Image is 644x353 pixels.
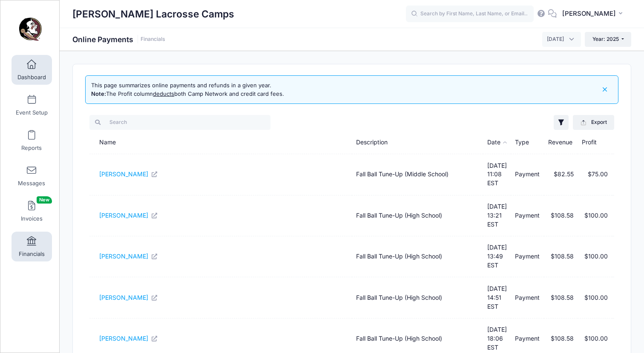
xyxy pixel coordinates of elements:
th: Date: activate to sort column descending [483,131,511,154]
td: Payment [511,195,544,236]
u: deducts [153,90,174,97]
a: [PERSON_NAME] [99,335,158,342]
td: $100.00 [578,195,612,236]
td: Payment [511,154,544,195]
a: [PERSON_NAME] [99,294,158,301]
a: Event Setup [11,90,52,120]
td: $75.00 [578,154,612,195]
a: [PERSON_NAME] [99,170,158,178]
span: Event Setup [16,109,48,116]
td: [DATE] 14:51 EST [483,277,511,318]
td: $82.55 [544,154,578,195]
a: Reports [11,126,52,155]
h1: [PERSON_NAME] Lacrosse Camps [72,4,234,24]
span: [PERSON_NAME] [562,9,616,18]
a: Financials [141,36,165,43]
a: Messages [11,161,52,191]
th: Profit: activate to sort column ascending [578,131,612,154]
th: Revenue: activate to sort column ascending [544,131,578,154]
span: Financials [19,250,45,258]
a: [PERSON_NAME] [99,253,158,260]
td: $108.58 [544,277,578,318]
a: Dashboard [11,55,52,85]
td: [DATE] 13:49 EST [483,236,511,277]
th: Description: activate to sort column ascending [352,131,483,154]
span: Invoices [21,215,43,222]
a: InvoicesNew [11,196,52,226]
td: Fall Ball Tune-Up (High School) [352,236,483,277]
button: [PERSON_NAME] [557,4,631,24]
span: October 2025 [542,32,581,46]
th: Name: activate to sort column ascending [89,131,352,154]
td: Payment [511,236,544,277]
span: Dashboard [17,74,46,81]
a: Financials [11,232,52,261]
a: Sara Tisdale Lacrosse Camps [0,9,60,49]
button: Year: 2025 [585,32,631,46]
th: Type: activate to sort column ascending [511,131,544,154]
td: Fall Ball Tune-Up (Middle School) [352,154,483,195]
td: Fall Ball Tune-Up (High School) [352,277,483,318]
td: Fall Ball Tune-Up (High School) [352,195,483,236]
input: Search [89,115,270,129]
a: [PERSON_NAME] [99,212,158,219]
span: October 2025 [547,35,564,43]
h1: Online Payments [72,35,165,44]
img: Sara Tisdale Lacrosse Camps [14,13,46,45]
td: $108.58 [544,195,578,236]
div: This page summarizes online payments and refunds in a given year. The Profit column both Camp Net... [91,81,284,98]
span: Year: 2025 [592,36,619,42]
td: $108.58 [544,236,578,277]
b: Note: [91,90,106,97]
td: $100.00 [578,236,612,277]
input: Search by First Name, Last Name, or Email... [406,6,534,23]
td: Payment [511,277,544,318]
td: [DATE] 11:08 EST [483,154,511,195]
span: New [37,196,52,204]
button: Export [573,115,614,129]
td: [DATE] 13:21 EST [483,195,511,236]
span: Reports [21,144,42,152]
span: Messages [18,180,45,187]
td: $100.00 [578,277,612,318]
